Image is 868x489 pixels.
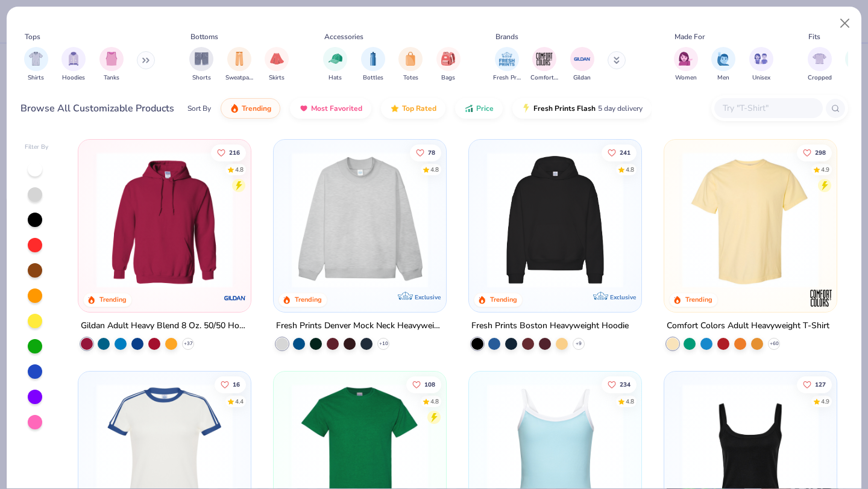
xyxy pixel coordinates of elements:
[195,52,209,66] img: Shorts Image
[379,340,388,347] span: + 10
[797,144,832,161] button: Like
[533,104,596,113] span: Fresh Prints Flash
[402,104,436,113] span: Top Rated
[361,47,385,83] button: filter button
[576,340,582,347] span: + 9
[808,73,832,83] span: Cropped
[323,47,347,83] div: filter for Hats
[430,165,439,174] div: 4.8
[61,47,86,83] div: filter for Hoodies
[381,98,445,119] button: Top Rated
[675,31,705,42] div: Made For
[230,149,241,155] span: 216
[404,52,417,66] img: Totes Image
[441,52,454,66] img: Bags Image
[212,144,247,161] button: Like
[808,47,832,83] div: filter for Cropped
[190,31,218,42] div: Bottoms
[29,52,43,66] img: Shirts Image
[286,152,434,288] img: f5d85501-0dbb-4ee4-b115-c08fa3845d83
[390,104,400,113] img: TopRated.gif
[481,152,629,288] img: 91acfc32-fd48-4d6b-bdad-a4c1a30ac3fc
[493,47,521,83] button: filter button
[573,50,591,68] img: Gildan Image
[189,47,213,83] button: filter button
[269,73,285,83] span: Skirts
[225,47,253,83] div: filter for Sweatpants
[722,101,814,115] input: Try "T-Shirt"
[398,47,423,83] button: filter button
[230,104,239,113] img: trending.gif
[104,73,119,83] span: Tanks
[808,47,832,83] button: filter button
[90,152,239,288] img: 01756b78-01f6-4cc6-8d8a-3c30c1a0c8ac
[813,52,826,66] img: Cropped Image
[424,381,435,387] span: 108
[598,102,643,116] span: 5 day delivery
[242,104,271,113] span: Trending
[25,31,40,42] div: Tops
[815,149,826,155] span: 298
[189,47,213,83] div: filter for Shorts
[679,52,693,66] img: Women Image
[403,73,418,83] span: Totes
[455,98,503,119] button: Price
[225,73,253,83] span: Sweatpants
[749,47,773,83] button: filter button
[28,73,44,83] span: Shirts
[329,73,342,83] span: Hats
[236,165,244,174] div: 4.8
[406,376,441,393] button: Like
[769,340,778,347] span: + 60
[436,47,461,83] div: filter for Bags
[498,50,516,68] img: Fresh Prints Image
[311,104,362,113] span: Most Favorited
[221,98,280,119] button: Trending
[99,47,124,83] button: filter button
[105,52,118,66] img: Tanks Image
[428,149,435,155] span: 78
[821,165,829,174] div: 4.9
[602,376,637,393] button: Like
[711,47,735,83] button: filter button
[363,73,383,83] span: Bottles
[361,47,385,83] div: filter for Bottles
[187,103,211,114] div: Sort By
[236,397,244,406] div: 4.4
[81,319,248,334] div: Gildan Adult Heavy Blend 8 Oz. 50/50 Hooded Sweatshirt
[493,47,521,83] div: filter for Fresh Prints
[25,143,49,152] div: Filter By
[366,52,380,66] img: Bottles Image
[24,47,48,83] button: filter button
[620,149,631,155] span: 241
[530,73,558,83] span: Comfort Colors
[834,12,857,35] button: Close
[754,52,768,66] img: Unisex Image
[430,397,439,406] div: 4.8
[192,73,211,83] span: Shorts
[223,286,247,310] img: Gildan logo
[233,381,241,387] span: 16
[711,47,735,83] div: filter for Men
[610,293,636,301] span: Exclusive
[24,47,48,83] div: filter for Shirts
[530,47,558,83] div: filter for Comfort Colors
[749,47,773,83] div: filter for Unisex
[752,73,770,83] span: Unisex
[265,47,289,83] div: filter for Skirts
[398,47,423,83] div: filter for Totes
[717,52,730,66] img: Men Image
[602,144,637,161] button: Like
[329,52,342,66] img: Hats Image
[570,47,594,83] button: filter button
[821,397,829,406] div: 4.9
[808,286,832,310] img: Comfort Colors logo
[675,73,697,83] span: Women
[99,47,124,83] div: filter for Tanks
[573,73,591,83] span: Gildan
[270,52,284,66] img: Skirts Image
[276,319,444,334] div: Fresh Prints Denver Mock Neck Heavyweight Sweatshirt
[626,397,634,406] div: 4.8
[815,381,826,387] span: 127
[265,47,289,83] button: filter button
